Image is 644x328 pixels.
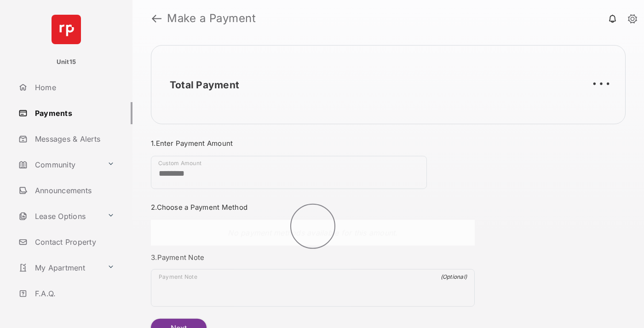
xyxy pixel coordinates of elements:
[15,231,132,253] a: Contact Property
[151,139,475,148] h3: 1. Enter Payment Amount
[15,76,132,98] a: Home
[15,179,132,201] a: Announcements
[167,13,256,24] strong: Make a Payment
[52,15,81,44] img: svg+xml;base64,PHN2ZyB4bWxucz0iaHR0cDovL3d3dy53My5vcmcvMjAwMC9zdmciIHdpZHRoPSI2NCIgaGVpZ2h0PSI2NC...
[15,282,132,305] a: F.A.Q.
[15,154,103,176] a: Community
[15,257,103,279] a: My Apartment
[15,102,132,124] a: Payments
[15,205,103,227] a: Lease Options
[151,253,475,262] h3: 3. Payment Note
[151,203,475,212] h3: 2. Choose a Payment Method
[170,79,239,91] h2: Total Payment
[57,58,76,67] p: Unit15
[15,128,132,150] a: Messages & Alerts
